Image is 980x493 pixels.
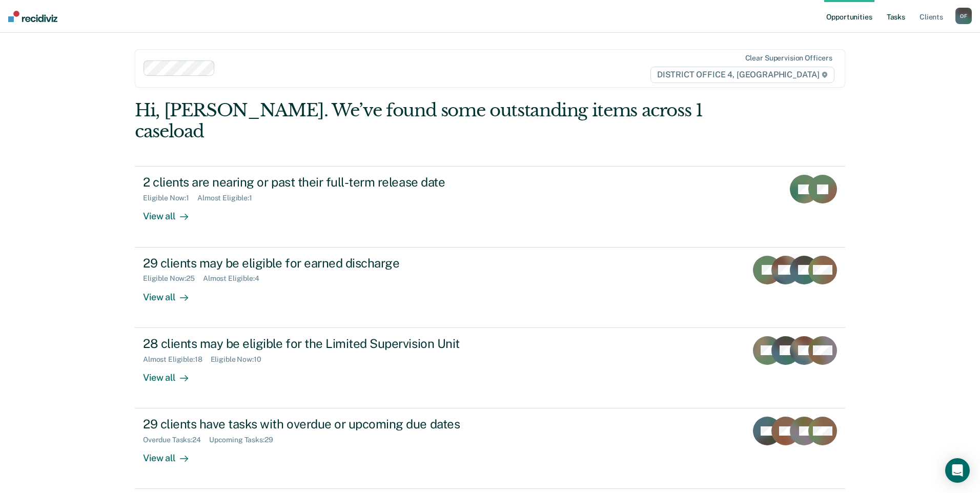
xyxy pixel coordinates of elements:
div: O F [955,8,972,24]
div: Almost Eligible : 1 [197,194,260,202]
div: Almost Eligible : 18 [143,355,211,364]
div: Eligible Now : 1 [143,194,197,202]
div: Eligible Now : 10 [211,355,270,364]
div: Almost Eligible : 4 [203,274,268,283]
div: Eligible Now : 25 [143,274,203,283]
div: Overdue Tasks : 24 [143,436,209,444]
button: OF [955,8,972,24]
div: 28 clients may be eligible for the Limited Supervision Unit [143,336,503,351]
div: 29 clients have tasks with overdue or upcoming due dates [143,417,503,432]
div: Clear supervision officers [745,54,832,63]
div: Upcoming Tasks : 29 [209,436,281,444]
a: 29 clients have tasks with overdue or upcoming due datesOverdue Tasks:24Upcoming Tasks:29View all [135,408,845,489]
span: DISTRICT OFFICE 4, [GEOGRAPHIC_DATA] [650,67,834,83]
div: Open Intercom Messenger [945,458,970,483]
div: 29 clients may be eligible for earned discharge [143,256,503,271]
div: View all [143,283,200,303]
a: 2 clients are nearing or past their full-term release dateEligible Now:1Almost Eligible:1View all [135,166,845,247]
div: View all [143,363,200,383]
div: View all [143,444,200,464]
div: Hi, [PERSON_NAME]. We’ve found some outstanding items across 1 caseload [135,100,703,142]
a: 28 clients may be eligible for the Limited Supervision UnitAlmost Eligible:18Eligible Now:10View all [135,328,845,408]
div: 2 clients are nearing or past their full-term release date [143,175,503,190]
img: Recidiviz [8,11,57,22]
div: View all [143,202,200,222]
a: 29 clients may be eligible for earned dischargeEligible Now:25Almost Eligible:4View all [135,248,845,328]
